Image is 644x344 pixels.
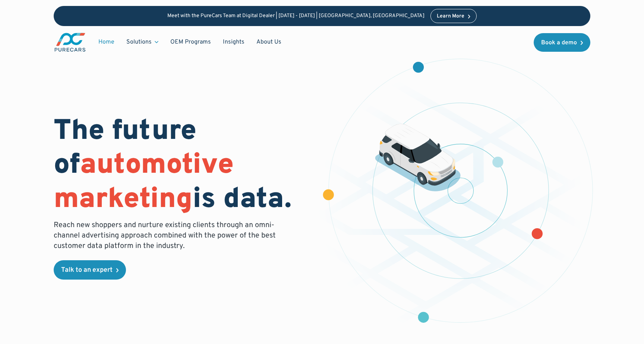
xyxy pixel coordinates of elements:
[54,32,86,52] img: purecars logo
[167,13,424,19] p: Meet with the PureCars Team at Digital Dealer | [DATE] - [DATE] | [GEOGRAPHIC_DATA], [GEOGRAPHIC_...
[534,33,590,52] a: Book a demo
[54,148,234,217] span: automotive marketing
[54,260,126,280] a: Talk to an expert
[54,115,313,217] h1: The future of is data.
[541,40,577,46] div: Book a demo
[217,35,250,49] a: Insights
[126,38,152,46] div: Solutions
[375,124,461,191] img: illustration of a vehicle
[61,267,113,274] div: Talk to an expert
[437,14,464,19] div: Learn More
[92,35,120,49] a: Home
[250,35,287,49] a: About Us
[430,9,477,23] a: Learn More
[164,35,217,49] a: OEM Programs
[120,35,164,49] div: Solutions
[54,32,86,52] a: main
[54,220,280,251] p: Reach new shoppers and nurture existing clients through an omni-channel advertising approach comb...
